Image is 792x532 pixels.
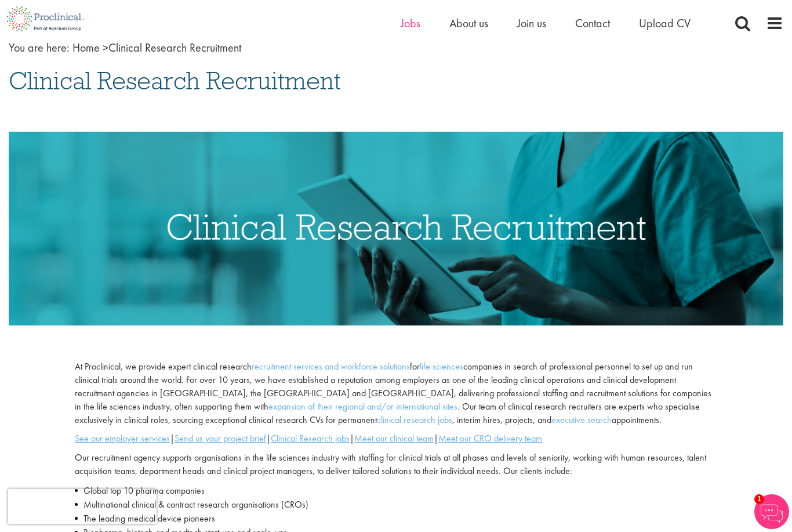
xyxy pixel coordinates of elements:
span: Clinical Research Recruitment [9,65,341,96]
p: | | | | [75,432,717,446]
li: The leading medical device pioneers [75,512,717,526]
p: At Proclinical, we provide expert clinical research for companies in search of professional perso... [75,360,717,426]
a: Clinical Research jobs [271,432,350,444]
iframe: reCAPTCHA [8,489,157,524]
li: Multinational clinical & contract research organisations (CROs) [75,498,717,512]
a: Join us [517,16,546,31]
a: expansion of their regional and/or international sites [268,400,457,412]
span: > [103,40,108,55]
a: Meet our clinical team [354,432,434,444]
span: Clinical Research Recruitment [72,40,241,55]
a: Contact [575,16,610,31]
a: Upload CV [639,16,691,31]
a: Jobs [401,16,420,31]
img: Chatbot [754,494,789,529]
a: clinical research jobs [377,414,452,426]
img: Clinical Research Recruitment [9,132,783,325]
a: life sciences [420,360,463,372]
span: You are here: [9,40,70,55]
a: Meet our CRO delivery team [438,432,542,444]
li: Global top 10 pharma companies [75,484,717,498]
span: 1 [754,494,764,504]
a: executive search [551,414,612,426]
a: About us [449,16,488,31]
a: Send us your project brief [175,432,266,444]
a: recruitment services and workforce solutions [252,360,410,372]
a: See our employer services [75,432,170,444]
p: Our recruitment agency supports organisations in the life sciences industry with staffing for cli... [75,451,717,478]
a: breadcrumb link to Home [72,40,100,55]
